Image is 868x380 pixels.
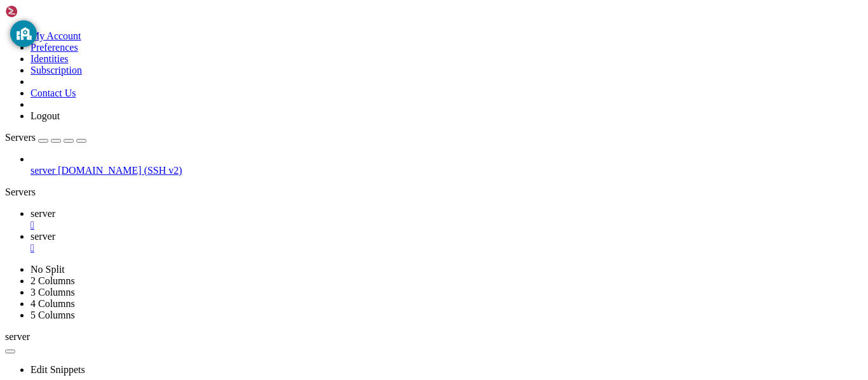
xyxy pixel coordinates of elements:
[31,298,75,309] a: 4 Columns
[31,30,81,41] a: My Account
[31,208,863,231] a: server
[5,285,703,296] x-row: : $
[5,221,703,232] x-row: 2 additional security updates can be applied with ESM Apps.
[5,102,703,113] x-row: Usage of /: 32.2% of 914.78GB Users logged in: 1
[5,27,703,37] x-row: * Documentation: [URL][DOMAIN_NAME]
[5,199,703,210] x-row: To see these additional updates run: apt list --upgradable
[31,65,82,75] a: Subscription
[5,37,703,48] x-row: * Management: [URL][DOMAIN_NAME]
[31,154,863,176] li: server [DOMAIN_NAME] (SSH v2)
[5,132,86,143] a: Servers
[31,165,863,176] a: server [DOMAIN_NAME] (SSH v2)
[31,165,55,176] span: server
[5,132,36,143] span: Servers
[5,48,703,59] x-row: * Support: [URL][DOMAIN_NAME]
[10,20,37,47] button: GoGuardian Privacy Information
[5,232,703,242] x-row: Learn more about enabling ESM Apps service at [URL][DOMAIN_NAME]
[31,219,863,231] a: 
[5,285,66,296] span: osm@server-1
[31,42,78,53] a: Preferences
[31,242,863,254] a: 
[5,275,703,285] x-row: Last login: [DATE] from [TECHNICAL_ID]
[5,5,703,16] x-row: Welcome to Ubuntu 24.04.2 LTS (GNU/Linux 6.8.0-62-generic x86_64)
[31,287,75,298] a: 3 Columns
[31,110,60,121] a: Logout
[91,285,96,296] div: (16, 26)
[5,91,703,102] x-row: System load: 0.83 Processes: 279
[31,88,76,98] a: Contact Us
[5,187,863,198] div: Servers
[31,275,75,286] a: 2 Columns
[31,231,55,242] span: server
[5,134,703,145] x-row: Temperature: 39.0 C IPv4 address for enp3s0: [TECHNICAL_ID]
[31,208,55,219] span: server
[5,331,30,342] span: server
[5,167,703,178] x-row: Expanded Security Maintenance for Applications is not enabled.
[71,285,76,296] span: ~
[31,364,85,375] a: Edit Snippets
[58,165,182,176] span: [DOMAIN_NAME] (SSH v2)
[5,188,703,199] x-row: 157 updates can be applied immediately.
[31,264,65,275] a: No Split
[5,113,703,124] x-row: Memory usage: 87% IPv4 address for enp3s0: [TECHNICAL_ID]
[5,5,78,18] img: Shellngn
[5,264,703,275] x-row: *** System restart required ***
[5,70,703,81] x-row: System information as of [DATE]
[5,124,703,134] x-row: Swap usage: 28% IPv4 address for enp3s0: [TECHNICAL_ID]
[31,310,75,320] a: 5 Columns
[31,53,69,64] a: Identities
[31,231,863,254] a: server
